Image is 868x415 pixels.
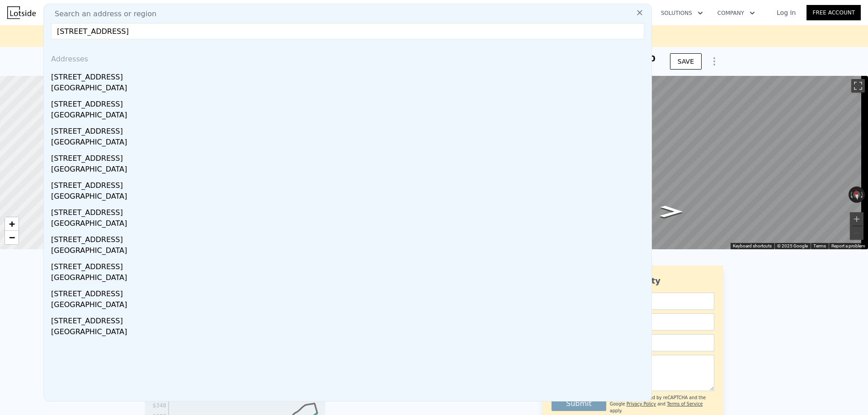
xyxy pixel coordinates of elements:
div: [STREET_ADDRESS] [51,312,648,326]
button: SAVE [670,53,702,70]
a: Zoom in [5,217,19,231]
button: Company [710,5,762,21]
div: [GEOGRAPHIC_DATA] [51,299,648,312]
div: [GEOGRAPHIC_DATA] [51,218,648,231]
div: [STREET_ADDRESS] [51,149,648,164]
button: Zoom in [850,212,863,226]
span: + [9,218,15,229]
div: [STREET_ADDRESS] [51,177,648,191]
div: [STREET_ADDRESS] [51,204,648,218]
path: Go East, Twin Lakes Dr [650,203,693,220]
a: Terms of Service [667,401,703,406]
div: Addresses [47,47,648,68]
a: Log In [766,8,807,17]
button: Solutions [654,5,710,21]
button: Rotate counterclockwise [849,187,854,203]
button: Show Options [705,52,723,70]
span: − [9,232,15,243]
span: Search an address or region [47,9,156,19]
div: [STREET_ADDRESS] [51,68,648,83]
button: Toggle fullscreen view [851,79,865,93]
a: Report a problem [831,243,865,248]
div: [STREET_ADDRESS] [51,285,648,299]
div: [GEOGRAPHIC_DATA] [51,83,648,95]
div: [STREET_ADDRESS] [51,122,648,137]
div: [GEOGRAPHIC_DATA] [51,326,648,339]
tspan: $348 [152,402,166,409]
div: [GEOGRAPHIC_DATA] [51,245,648,258]
div: [STREET_ADDRESS] [51,258,648,272]
div: [STREET_ADDRESS] [51,231,648,245]
span: © 2025 Google [777,243,808,248]
div: [GEOGRAPHIC_DATA] [51,191,648,204]
div: [GEOGRAPHIC_DATA] [51,137,648,149]
div: [GEOGRAPHIC_DATA] [51,272,648,285]
a: Terms (opens in new tab) [813,243,826,248]
div: [GEOGRAPHIC_DATA] [51,164,648,177]
button: Zoom out [850,226,863,240]
a: Zoom out [5,231,19,244]
div: [GEOGRAPHIC_DATA] [51,110,648,122]
button: Reset the view [852,186,861,203]
a: Privacy Policy [627,401,656,406]
div: This site is protected by reCAPTCHA and the Google and apply. [610,395,714,414]
button: Keyboard shortcuts [733,243,772,249]
img: Lotside [7,6,36,19]
button: Rotate clockwise [860,187,865,203]
div: [STREET_ADDRESS] [51,95,648,110]
a: Free Account [807,5,861,20]
button: Submit [552,396,606,411]
input: Enter an address, city, region, neighborhood or zip code [51,23,644,39]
